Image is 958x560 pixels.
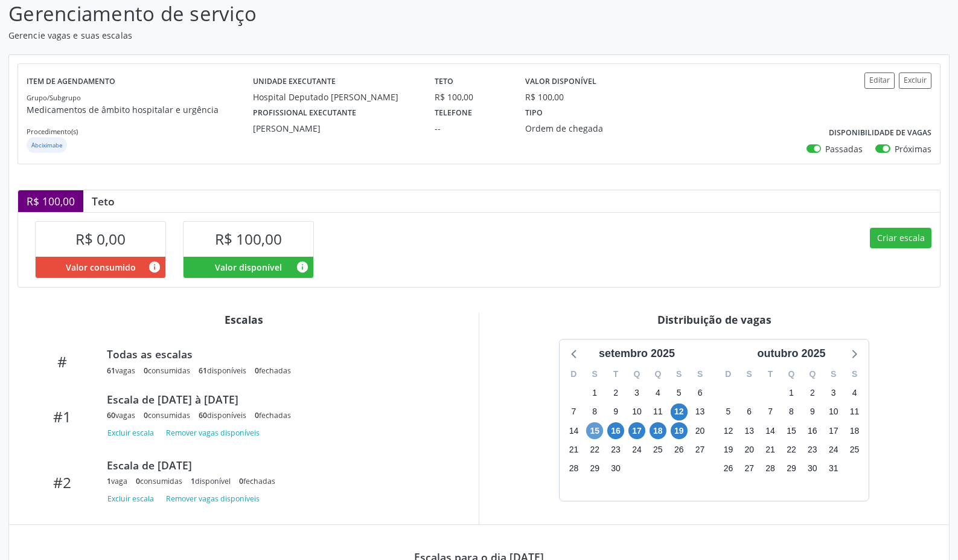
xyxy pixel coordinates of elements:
span: quinta-feira, 4 de setembro de 2025 [650,385,666,402]
span: sábado, 27 de setembro de 2025 [692,441,709,458]
span: domingo, 19 de outubro de 2025 [720,441,736,458]
button: Excluir [899,72,931,89]
div: Ordem de chegada [525,122,645,135]
button: Excluir escala [107,491,159,507]
button: Remover vagas disponíveis [161,425,264,441]
small: Grupo/Subgrupo [27,93,81,102]
div: S [823,365,844,384]
span: terça-feira, 9 de setembro de 2025 [607,404,624,420]
span: quarta-feira, 10 de setembro de 2025 [628,404,645,420]
span: sexta-feira, 26 de setembro de 2025 [671,441,688,458]
label: Telefone [435,103,472,122]
span: quarta-feira, 8 de outubro de 2025 [783,404,800,420]
div: disponível [191,476,231,486]
span: quarta-feira, 29 de outubro de 2025 [783,460,800,477]
span: sexta-feira, 3 de outubro de 2025 [825,385,842,402]
div: Todas as escalas [107,347,453,361]
span: quarta-feira, 22 de outubro de 2025 [783,441,800,458]
div: S [844,365,865,384]
span: sexta-feira, 10 de outubro de 2025 [825,404,842,420]
small: Procedimento(s) [27,127,78,136]
p: Medicamentos de âmbito hospitalar e urgência [27,103,253,116]
span: terça-feira, 2 de setembro de 2025 [607,385,624,402]
span: quinta-feira, 23 de outubro de 2025 [804,441,821,458]
div: #2 [26,474,98,491]
span: sexta-feira, 12 de setembro de 2025 [671,404,688,420]
div: consumidas [144,365,190,376]
span: sábado, 11 de outubro de 2025 [846,404,863,420]
span: quarta-feira, 24 de setembro de 2025 [628,441,645,458]
span: segunda-feira, 22 de setembro de 2025 [586,441,603,458]
span: segunda-feira, 1 de setembro de 2025 [586,385,603,402]
span: terça-feira, 21 de outubro de 2025 [762,441,779,458]
span: R$ 100,00 [215,229,282,249]
i: Valor consumido por agendamentos feitos para este serviço [148,260,161,274]
button: Remover vagas disponíveis [161,491,264,507]
button: Excluir escala [107,425,159,441]
span: sábado, 20 de setembro de 2025 [692,422,709,439]
div: Q [627,365,648,384]
p: Gerencie vagas e suas escalas [8,29,667,42]
span: domingo, 21 de setembro de 2025 [565,441,582,458]
span: quinta-feira, 30 de outubro de 2025 [804,460,821,477]
div: T [760,365,781,384]
div: S [739,365,760,384]
span: Valor disponível [215,261,282,274]
span: terça-feira, 23 de setembro de 2025 [607,441,624,458]
span: quinta-feira, 25 de setembro de 2025 [650,441,666,458]
span: 0 [144,365,148,376]
span: 0 [255,365,259,376]
span: 60 [107,410,115,420]
div: D [718,365,739,384]
div: vaga [107,476,127,486]
div: S [668,365,689,384]
span: sexta-feira, 19 de setembro de 2025 [671,422,688,439]
div: T [605,365,627,384]
span: terça-feira, 14 de outubro de 2025 [762,422,779,439]
div: S [584,365,605,384]
div: R$ 100,00 [435,91,508,103]
div: Hospital Deputado [PERSON_NAME] [253,91,418,103]
label: Disponibilidade de vagas [829,124,931,143]
div: S [689,365,711,384]
span: quarta-feira, 1 de outubro de 2025 [783,385,800,402]
span: 0 [144,410,148,420]
div: Q [647,365,668,384]
span: domingo, 26 de outubro de 2025 [720,460,736,477]
div: Escala de [DATE] [107,459,453,472]
div: #1 [26,408,98,425]
span: sexta-feira, 24 de outubro de 2025 [825,441,842,458]
span: 0 [255,410,259,420]
span: domingo, 14 de setembro de 2025 [565,422,582,439]
span: domingo, 5 de outubro de 2025 [720,404,736,420]
div: fechadas [239,476,275,486]
span: terça-feira, 16 de setembro de 2025 [607,422,624,439]
span: domingo, 7 de setembro de 2025 [565,404,582,420]
span: quinta-feira, 9 de outubro de 2025 [804,404,821,420]
span: segunda-feira, 13 de outubro de 2025 [741,422,758,439]
button: Editar [864,72,895,89]
div: Teto [83,195,123,208]
span: domingo, 12 de outubro de 2025 [720,422,736,439]
label: Tipo [525,103,543,122]
span: 1 [107,476,111,486]
span: sábado, 13 de setembro de 2025 [692,404,709,420]
div: -- [435,122,508,135]
div: Q [781,365,802,384]
span: segunda-feira, 15 de setembro de 2025 [586,422,603,439]
div: Escalas [18,313,470,326]
div: vagas [107,365,135,376]
div: # [26,353,98,370]
label: Unidade executante [253,72,336,91]
button: Criar escala [870,228,931,248]
label: Valor disponível [525,72,596,91]
label: Teto [435,72,453,91]
span: 60 [199,410,207,420]
div: R$ 100,00 [525,91,564,103]
span: segunda-feira, 6 de outubro de 2025 [741,404,758,420]
div: consumidas [136,476,182,486]
span: segunda-feira, 20 de outubro de 2025 [741,441,758,458]
span: quinta-feira, 16 de outubro de 2025 [804,422,821,439]
small: Abciximabe [31,141,62,149]
div: D [563,365,584,384]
